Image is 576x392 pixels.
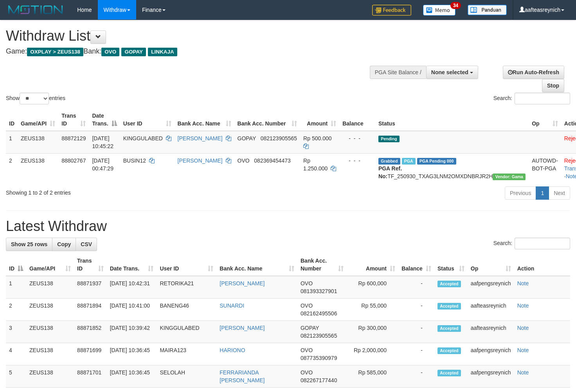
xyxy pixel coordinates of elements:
span: OVO [301,303,313,309]
span: 34 [450,2,461,9]
a: Note [517,303,529,309]
td: ZEUS138 [26,299,74,321]
td: ZEUS138 [26,343,74,365]
span: OXPLAY > ZEUS138 [27,48,83,56]
th: Status: activate to sort column ascending [434,254,468,276]
span: LINKAJA [148,48,177,56]
td: ZEUS138 [18,153,58,183]
td: ZEUS138 [26,276,74,299]
td: MAIRA123 [157,343,216,365]
td: aafpengsreynich [468,276,514,299]
th: Game/API: activate to sort column ascending [26,254,74,276]
td: RETORIKA21 [157,276,216,299]
td: [DATE] 10:41:00 [107,299,157,321]
span: [DATE] 10:45:22 [92,135,113,149]
span: Copy 082123905565 to clipboard [301,333,337,339]
th: User ID: activate to sort column ascending [120,109,175,131]
td: 88871701 [74,365,107,388]
span: Accepted [437,347,461,354]
th: Date Trans.: activate to sort column ascending [107,254,157,276]
span: Pending [378,136,400,142]
span: [DATE] 00:47:29 [92,158,113,172]
td: 2 [6,153,18,183]
input: Search: [515,93,570,104]
a: Note [517,347,529,353]
th: Game/API: activate to sort column ascending [18,109,58,131]
a: Note [517,325,529,331]
td: ZEUS138 [26,321,74,343]
td: AUTOWD-BOT-PGA [529,153,561,183]
td: - [398,276,434,299]
td: - [398,299,434,321]
td: Rp 55,000 [347,299,398,321]
th: Trans ID: activate to sort column ascending [74,254,107,276]
span: OVO [301,280,313,286]
td: Rp 600,000 [347,276,398,299]
span: PGA Pending [417,158,456,165]
th: Bank Acc. Number: activate to sort column ascending [234,109,301,131]
h1: Withdraw List [6,28,376,44]
td: ZEUS138 [26,365,74,388]
td: Rp 2,000,000 [347,343,398,365]
span: GOPAY [121,48,146,56]
label: Search: [493,238,570,249]
td: TF_250930_TXAG3LNM2OMXDNBRJR2H [375,153,529,183]
span: Accepted [437,325,461,332]
a: [PERSON_NAME] [178,135,223,141]
td: [DATE] 10:42:31 [107,276,157,299]
span: CSV [81,241,92,247]
td: SELOLAH [157,365,216,388]
a: HARIONO [220,347,245,353]
td: Rp 300,000 [347,321,398,343]
span: Copy 082267177440 to clipboard [301,377,337,383]
a: Next [549,186,570,200]
th: Op: activate to sort column ascending [468,254,514,276]
a: Stop [542,79,564,92]
span: Rp 500.000 [303,135,331,141]
td: KINGGULABED [157,321,216,343]
span: Show 25 rows [11,241,47,247]
td: aafpengsreynich [468,343,514,365]
a: SUNARDI [220,303,244,309]
td: - [398,343,434,365]
span: Vendor URL: https://trx31.1velocity.biz [493,174,526,180]
a: 1 [536,186,549,200]
span: Grabbed [378,158,400,165]
a: Run Auto-Refresh [503,66,564,79]
div: - - - [342,134,372,142]
span: 88802767 [61,158,86,164]
span: Accepted [437,303,461,310]
span: Accepted [437,281,461,287]
span: KINGGULABED [123,135,163,141]
span: Rp 1.250.000 [303,158,328,172]
td: 88871894 [74,299,107,321]
td: 88871699 [74,343,107,365]
th: Op: activate to sort column ascending [529,109,561,131]
td: 1 [6,276,26,299]
span: OVO [301,369,313,376]
span: BUSIN12 [123,158,146,164]
b: PGA Ref. No: [378,165,402,179]
img: Feedback.jpg [372,5,411,16]
td: 3 [6,321,26,343]
th: Trans ID: activate to sort column ascending [58,109,89,131]
td: [DATE] 10:39:42 [107,321,157,343]
th: ID: activate to sort column descending [6,254,26,276]
input: Search: [515,238,570,249]
span: OVO [301,347,313,353]
span: OVO [101,48,119,56]
select: Showentries [20,93,49,104]
label: Search: [493,93,570,104]
td: 88871852 [74,321,107,343]
span: Copy 081393327901 to clipboard [301,288,337,294]
span: None selected [431,69,468,75]
a: [PERSON_NAME] [220,325,265,331]
h1: Latest Withdraw [6,218,570,234]
span: OVO [238,158,250,164]
th: Bank Acc. Name: activate to sort column ascending [216,254,297,276]
span: GOPAY [238,135,256,141]
img: Button%20Memo.svg [423,5,456,16]
a: [PERSON_NAME] [178,158,223,164]
label: Show entries [6,93,65,104]
span: Copy 082162495506 to clipboard [301,310,337,317]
